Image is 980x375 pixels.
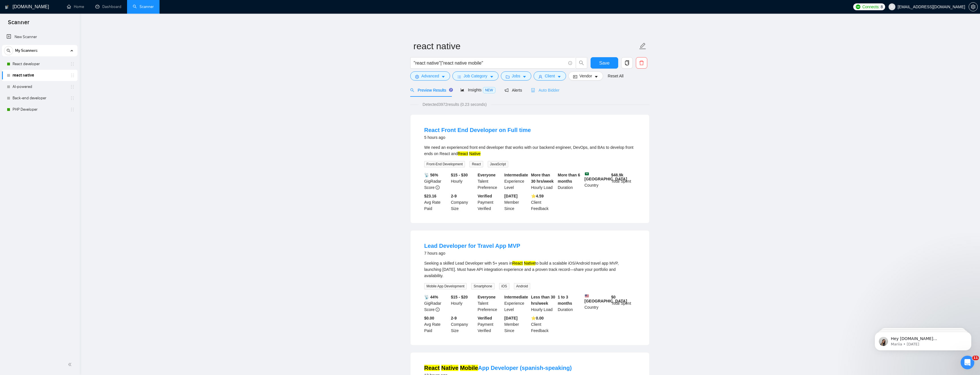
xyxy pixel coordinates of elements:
[421,73,439,79] span: Advanced
[423,172,450,191] div: GigRadar Score
[583,294,610,313] div: Country
[531,316,544,320] b: ⭐️ 0.00
[3,18,34,30] span: Scanner
[424,161,465,167] span: Front-End Development
[557,294,583,313] div: Duration
[68,362,73,367] span: double-left
[4,46,13,55] button: search
[477,315,503,334] div: Payment Verified
[862,4,879,10] span: Connects:
[2,45,77,115] li: My Scanners
[436,308,440,312] span: info-circle
[503,294,530,313] div: Experience Level
[478,316,492,320] b: Verified
[451,316,457,320] b: 2-9
[545,73,555,79] span: Client
[611,173,623,177] b: $ 48.9k
[418,101,491,108] span: Detected 3972 results (0.23 seconds)
[13,70,67,81] a: react native
[452,71,498,81] button: barsJob Categorycaret-down
[424,295,438,299] b: 📡 44%
[881,4,883,10] span: 8
[95,4,121,9] a: dashboardDashboard
[558,295,572,306] b: 1 to 3 months
[464,73,487,79] span: Job Category
[530,294,557,313] div: Hourly Load
[410,88,451,92] span: Preview Results
[478,173,496,177] b: Everyone
[13,58,67,70] a: React developer
[424,250,520,257] div: 7 hours ago
[133,4,154,9] a: searchScanner
[504,173,528,177] b: Intermediate
[503,193,530,212] div: Member Since
[636,60,647,65] span: delete
[457,75,461,79] span: bars
[531,88,559,92] span: Auto Bidder
[969,5,978,9] a: setting
[585,294,627,303] b: [GEOGRAPHIC_DATA]
[458,151,468,156] mark: React
[478,194,492,198] b: Verified
[70,73,75,78] span: holder
[636,57,647,69] button: delete
[471,283,494,289] span: Smartphone
[568,61,572,65] span: info-circle
[594,75,598,79] span: caret-down
[558,173,580,184] b: More than 6 months
[410,88,414,92] span: search
[591,57,618,69] button: Save
[70,85,75,89] span: holder
[413,39,638,53] input: Scanner name...
[611,295,616,299] b: $ 0
[514,283,530,289] span: Android
[450,294,477,313] div: Hourly
[969,2,978,11] button: setting
[451,173,468,177] b: $15 - $30
[610,294,637,313] div: Total Spent
[512,261,523,265] mark: React
[488,161,508,167] span: JavaScript
[13,104,67,115] a: PHP Developer
[15,45,38,56] span: My Scanners
[451,295,468,299] b: $15 - $20
[504,194,517,198] b: [DATE]
[450,193,477,212] div: Company Size
[436,186,440,189] span: info-circle
[424,365,440,371] mark: React
[506,75,510,79] span: folder
[469,151,481,156] mark: Native
[67,4,84,9] a: homeHome
[410,71,450,81] button: settingAdvancedcaret-down
[524,261,535,265] mark: Native
[5,3,9,12] img: logo
[2,31,77,43] li: New Scanner
[424,365,572,371] a: React Native MobileApp Developer (spanish-speaking)
[423,193,450,212] div: Avg Rate Paid
[856,5,860,9] img: upwork-logo.png
[70,62,75,66] span: holder
[890,5,894,9] span: user
[70,96,75,100] span: holder
[424,243,520,249] a: Lead Developer for Travel App MVP
[557,172,583,191] div: Duration
[579,73,592,79] span: Vendor
[512,73,520,79] span: Jobs
[522,75,526,79] span: caret-down
[414,59,566,67] input: Search Freelance Jobs...
[501,71,532,81] button: folderJobscaret-down
[530,315,557,334] div: Client Feedback
[441,365,458,371] mark: Native
[530,172,557,191] div: Hourly Load
[4,49,13,53] span: search
[505,88,522,92] span: Alerts
[610,172,637,191] div: Total Spent
[424,127,531,133] a: React Front End Developer on Full time
[639,42,646,50] span: edit
[448,87,454,92] div: Tooltip anchor
[13,92,67,104] a: Back-end developer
